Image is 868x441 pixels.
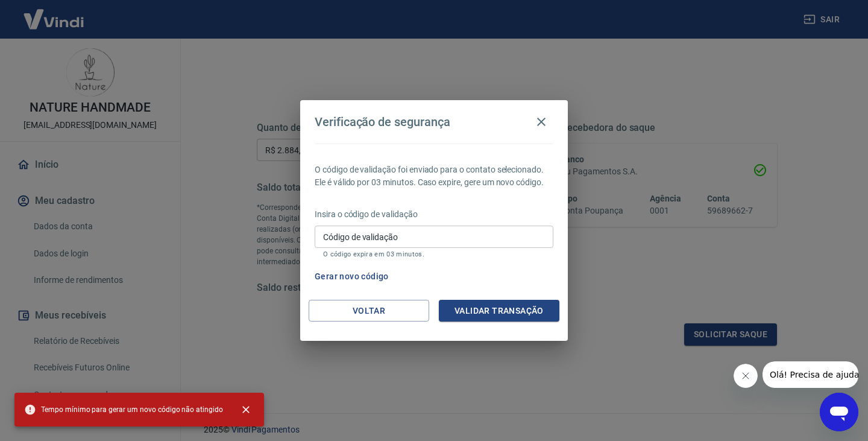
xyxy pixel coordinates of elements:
h4: Verificação de segurança [315,115,450,129]
span: Tempo mínimo para gerar um novo código não atingido [24,404,223,416]
iframe: Fechar mensagem [734,364,758,388]
button: close [233,396,259,423]
p: O código expira em 03 minutos. [323,250,545,258]
button: Voltar [309,300,429,322]
p: Insira o código de validação [315,208,553,221]
button: Validar transação [439,300,559,322]
p: O código de validação foi enviado para o contato selecionado. Ele é válido por 03 minutos. Caso e... [315,163,553,189]
iframe: Mensagem da empresa [763,361,858,388]
iframe: Botão para abrir a janela de mensagens [820,393,858,431]
span: Olá! Precisa de ajuda? [7,8,101,18]
button: Gerar novo código [310,265,394,288]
